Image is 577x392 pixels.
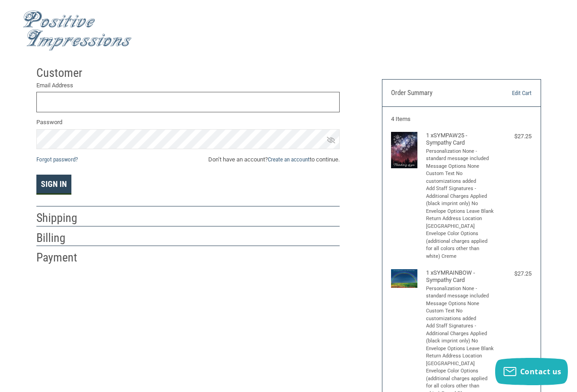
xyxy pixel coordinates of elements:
[426,230,494,260] li: Envelope Color Options (additional charges applied for all colors other than white) Creme
[426,307,494,322] li: Custom Text No customizations added
[426,345,494,353] li: Envelope Options Leave Blank
[426,352,494,367] li: Return Address Location [GEOGRAPHIC_DATA]
[426,163,494,171] li: Message Options None
[268,156,310,163] a: Create an account
[497,269,532,278] div: $27.25
[391,116,532,123] h3: 4 Items
[426,208,494,216] li: Envelope Options Leave Blank
[36,65,90,80] h2: Customer
[495,358,568,385] button: Contact us
[426,269,494,284] h4: 1 x SYMRAINBOW - Sympathy Card
[208,155,340,164] span: Don’t have an account? to continue.
[23,10,132,51] img: Positive Impressions
[426,322,494,345] li: Add Staff Signatures - Additional Charges Applied (black imprint only) No
[426,215,494,230] li: Return Address Location [GEOGRAPHIC_DATA]
[426,300,494,308] li: Message Options None
[36,211,90,226] h2: Shipping
[36,175,71,195] button: Sign In
[426,148,494,163] li: Personalization None - standard message included
[426,132,494,147] h4: 1 x SYMPAW25 - Sympathy Card
[36,231,90,246] h2: Billing
[426,170,494,185] li: Custom Text No customizations added
[497,132,532,141] div: $27.25
[36,156,78,163] a: Forgot password?
[426,285,494,300] li: Personalization None - standard message included
[426,185,494,208] li: Add Staff Signatures - Additional Charges Applied (black imprint only) No
[36,250,90,265] h2: Payment
[36,118,340,127] label: Password
[36,81,340,90] label: Email Address
[520,367,562,377] span: Contact us
[391,89,487,98] h3: Order Summary
[487,89,532,98] a: Edit Cart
